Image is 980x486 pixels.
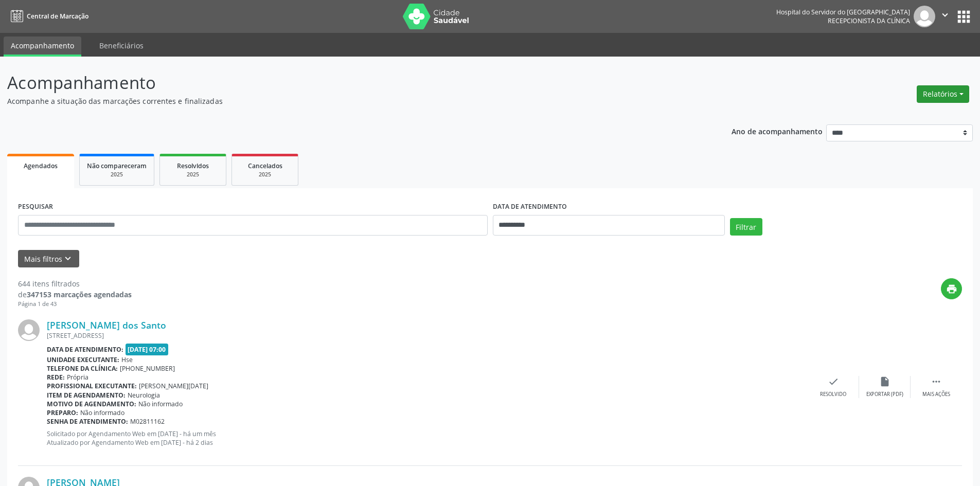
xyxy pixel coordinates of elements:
div: Resolvido [820,391,846,398]
span: [PHONE_NUMBER] [120,364,175,373]
div: Mais ações [922,391,950,398]
a: Acompanhamento [4,37,81,57]
p: Acompanhe a situação das marcações correntes e finalizadas [7,96,683,106]
div: 2025 [87,171,147,178]
b: Senha de atendimento: [47,417,128,426]
div: Página 1 de 43 [18,300,132,309]
span: Não informado [80,408,124,417]
div: 2025 [239,171,291,178]
span: Central de Marcação [27,12,88,21]
b: Rede: [47,373,65,382]
b: Data de atendimento: [47,345,123,354]
div: de [18,289,132,300]
strong: 347153 marcações agendadas [27,290,132,299]
a: Central de Marcação [7,8,88,25]
a: [PERSON_NAME] dos Santo [47,319,166,331]
button:  [935,6,955,27]
b: Preparo: [47,408,78,417]
span: Neurologia [128,391,160,400]
i: check [828,376,839,387]
img: img [18,319,40,341]
a: Beneficiários [92,37,151,55]
span: [DATE] 07:00 [126,344,169,355]
span: Hse [121,355,133,364]
b: Motivo de agendamento: [47,400,136,408]
b: Item de agendamento: [47,391,126,400]
p: Ano de acompanhamento [732,124,823,137]
div: Hospital do Servidor do [GEOGRAPHIC_DATA] [776,8,910,16]
b: Telefone da clínica: [47,364,118,373]
span: M02811162 [130,417,165,426]
div: 644 itens filtrados [18,278,132,289]
span: Própria [67,373,88,382]
label: PESQUISAR [18,199,53,215]
i: insert_drive_file [879,376,890,387]
b: Unidade executante: [47,355,119,364]
label: DATA DE ATENDIMENTO [493,199,567,215]
i: print [946,283,957,295]
span: Não informado [138,400,183,408]
span: Cancelados [248,161,282,170]
i:  [931,376,942,387]
button: apps [955,8,973,26]
img: img [914,6,935,27]
i: keyboard_arrow_down [62,253,74,264]
div: 2025 [167,171,219,178]
span: Resolvidos [177,161,209,170]
p: Solicitado por Agendamento Web em [DATE] - há um mês Atualizado por Agendamento Web em [DATE] - h... [47,429,808,447]
span: Agendados [24,161,58,170]
button: print [941,278,962,299]
span: Recepcionista da clínica [828,16,910,25]
div: Exportar (PDF) [866,391,903,398]
span: Não compareceram [87,161,147,170]
div: [STREET_ADDRESS] [47,331,808,340]
span: [PERSON_NAME][DATE] [139,382,208,390]
b: Profissional executante: [47,382,137,390]
i:  [939,9,951,21]
button: Relatórios [917,85,969,103]
button: Mais filtroskeyboard_arrow_down [18,250,79,268]
p: Acompanhamento [7,70,683,96]
button: Filtrar [730,218,762,236]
